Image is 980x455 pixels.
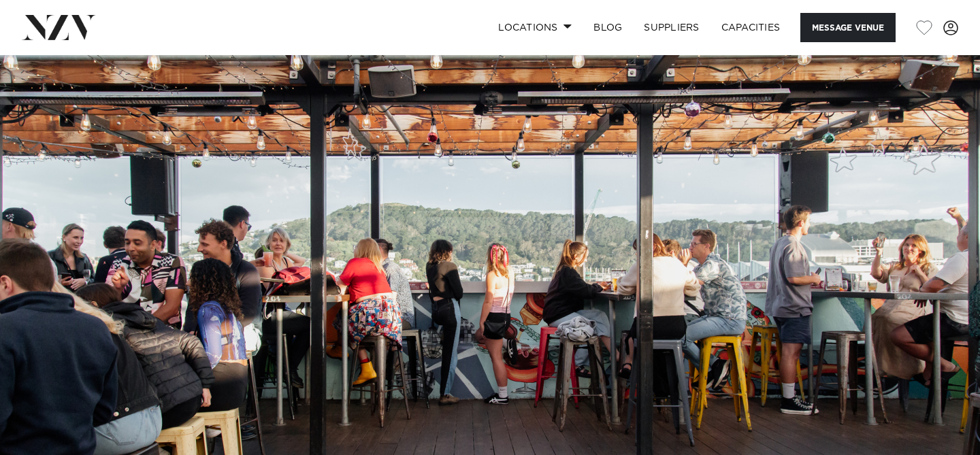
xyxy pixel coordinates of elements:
img: nzv-logo.png [22,15,96,39]
a: Locations [487,13,583,42]
a: Capacities [710,13,791,42]
a: BLOG [583,13,633,42]
button: Message Venue [800,13,896,42]
a: SUPPLIERS [633,13,710,42]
